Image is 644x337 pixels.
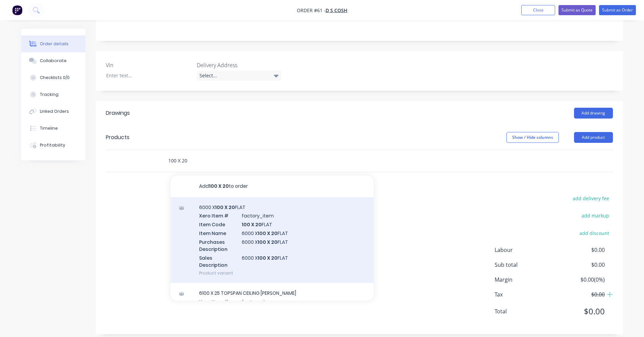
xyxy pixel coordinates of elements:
div: Linked Orders [40,108,69,114]
button: Order details [21,35,86,52]
button: Tracking [21,86,86,103]
span: $0.00 ( 0 %) [554,276,604,284]
span: Tax [495,290,555,299]
button: add discount [576,228,613,237]
button: Linked Orders [21,103,86,120]
div: Order details [40,41,69,47]
button: Timeline [21,120,86,137]
input: Start typing to add a product... [168,154,303,167]
div: Collaborate [40,58,67,64]
button: Profitability [21,137,86,154]
div: Products [106,133,129,141]
span: $0.00 [554,246,604,254]
span: Total [495,307,555,315]
button: add markup [578,211,613,220]
span: $0.00 [554,261,604,269]
button: Add product [574,132,613,143]
div: Checklists 0/0 [40,75,70,81]
div: Timeline [40,125,58,131]
div: Drawings [106,109,130,117]
button: Checklists 0/0 [21,69,86,86]
span: Margin [495,276,555,284]
span: $0.00 [554,305,604,317]
span: Labour [495,246,555,254]
span: Order #61 - [297,7,326,14]
a: D S COSH [326,7,348,14]
button: add delivery fee [569,194,613,203]
label: Delivery Address [197,61,281,69]
div: Tracking [40,92,58,98]
button: Collaborate [21,52,86,69]
button: Show / Hide columns [506,132,559,143]
button: Submit as Order [599,5,636,15]
button: Add drawing [574,108,613,119]
button: Submit as Quote [558,5,596,15]
label: Vin [106,61,190,69]
button: Add100 X 20to order [171,176,374,197]
img: Factory [12,5,22,15]
span: $0.00 [554,290,604,299]
div: Profitability [40,142,65,148]
span: Sub total [495,261,555,269]
div: Select... [197,71,281,81]
button: Close [521,5,555,15]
